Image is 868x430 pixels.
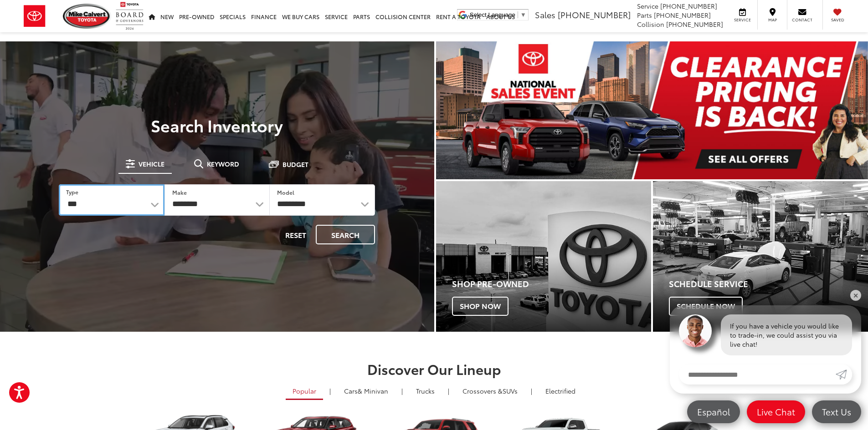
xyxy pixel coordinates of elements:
li: | [446,386,452,395]
h4: Shop Pre-Owned [452,279,651,288]
div: Toyota [436,181,651,332]
input: Enter your message [679,364,836,384]
span: Schedule Now [669,297,743,316]
a: Schedule Service Schedule Now [653,181,868,332]
span: [PHONE_NUMBER] [558,9,631,20]
span: Live Chat [752,406,800,417]
span: & Minivan [358,386,388,395]
span: Parts [637,10,652,20]
div: If you have a vehicle you would like to trade-in, we could assist you via live chat! [721,314,852,355]
div: Toyota [653,181,868,332]
a: Electrified [539,383,582,399]
a: Live Chat [747,400,805,423]
button: Search [316,225,375,244]
span: [PHONE_NUMBER] [654,10,711,20]
label: Model [277,188,294,196]
span: Budget [282,161,308,167]
a: Submit [836,364,852,384]
h4: Schedule Service [669,279,868,288]
span: Saved [827,17,847,23]
span: Español [693,406,734,417]
label: Type [66,188,78,196]
a: Trucks [409,383,442,399]
span: Service [732,17,753,23]
a: Cars [337,383,395,399]
li: | [399,386,405,395]
span: Crossovers & [462,386,503,395]
h3: Search Inventory [38,116,396,134]
li: | [529,386,534,395]
span: Sales [535,9,555,20]
span: ​ [518,11,518,18]
a: SUVs [456,383,524,399]
span: Collision [637,20,664,29]
h2: Discover Our Lineup [113,361,755,376]
span: Keyword [207,161,239,167]
button: Reset [277,225,314,244]
a: Shop Pre-Owned Shop Now [436,181,651,332]
span: Vehicle [139,161,164,167]
img: Mike Calvert Toyota [63,4,111,29]
a: Text Us [812,400,861,423]
span: [PHONE_NUMBER] [660,1,717,10]
label: Make [172,188,187,196]
img: Agent profile photo [679,314,712,347]
span: ▼ [520,11,526,18]
span: [PHONE_NUMBER] [666,20,723,29]
span: Text Us [817,406,856,417]
a: Popular [286,383,323,400]
span: Shop Now [452,297,508,316]
li: | [327,386,333,395]
span: Map [762,17,782,23]
span: Contact [792,17,812,23]
span: Service [637,1,658,10]
a: Español [687,400,740,423]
